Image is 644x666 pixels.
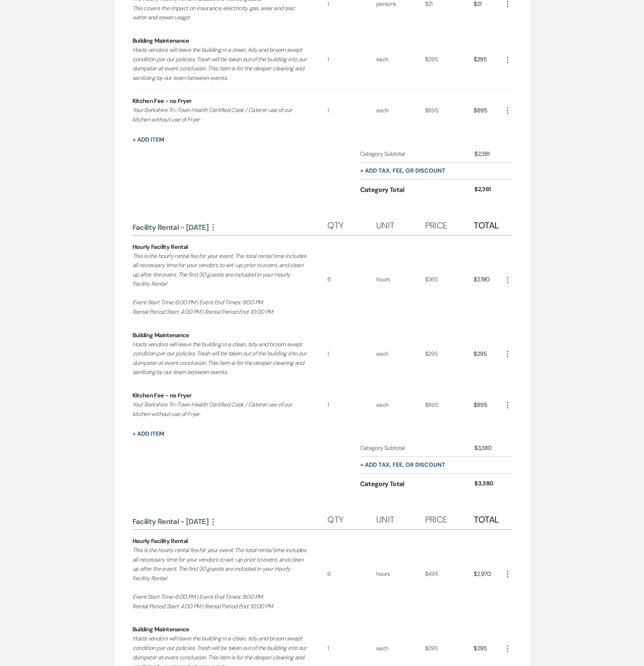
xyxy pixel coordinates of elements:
div: each [376,90,425,131]
div: $295 [425,30,474,89]
div: Unit [376,507,425,529]
div: $2,381 [474,185,503,195]
div: Category Subtotal [360,444,475,453]
p: This is the hourly rental fee for your event. The total rental time includes all necessary time f... [132,251,308,317]
p: Hosts vendors will leave the building in a clean, tidy and broom swept condition per our policies... [132,45,308,82]
p: Hosts vendors will leave the building in a clean, tidy and broom swept condition per our policies... [132,340,308,377]
div: $895 [474,90,503,131]
div: Facility Rental - [DATE] [132,517,328,526]
div: 1 [327,30,376,89]
div: hours [376,236,425,324]
div: $295 [474,324,503,384]
p: Your Berkshire Tri-Town Health Certified Cook / Caterer use of our kitchen without use of Fryer [132,105,308,124]
div: Building Maintenance [132,331,189,340]
div: $2,381 [474,150,503,158]
div: Hourly Facility Rental [132,537,188,546]
div: $3,380 [474,444,503,453]
div: Category Total [360,479,475,489]
div: $2,190 [474,236,503,324]
div: $3,380 [474,479,503,489]
div: $365 [425,236,474,324]
div: $895 [425,384,474,426]
div: Kitchen Fee - no Fryer [132,391,192,400]
div: Building Maintenance [132,36,189,45]
div: hours [376,530,425,618]
div: Total [474,213,503,235]
button: + Add Item [132,431,164,437]
div: 1 [327,384,376,426]
div: Category Total [360,185,475,195]
div: Price [425,507,474,529]
div: Facility Rental - [DATE] [132,223,328,232]
div: Building Maintenance [132,625,189,634]
div: $2,970 [474,530,503,618]
div: 1 [327,90,376,131]
p: This is the hourly rental fee for your event. The total rental time includes all necessary time f... [132,546,308,611]
div: each [376,384,425,426]
button: + Add tax, fee, or discount [360,168,446,174]
div: $895 [425,90,474,131]
button: + Add tax, fee, or discount [360,462,446,468]
div: each [376,324,425,384]
div: Price [425,213,474,235]
div: Qty [327,213,376,235]
div: $495 [425,530,474,618]
div: $295 [474,30,503,89]
div: Category Subtotal [360,150,475,158]
div: 1 [327,324,376,384]
div: Kitchen Fee - no Fryer [132,97,192,105]
div: Hourly Facility Rental [132,243,188,251]
p: Your Berkshire Tri-Town Health Certified Cook / Caterer use of our kitchen without use of Fryer [132,400,308,419]
div: $295 [425,324,474,384]
div: each [376,30,425,89]
div: Qty [327,507,376,529]
div: 6 [327,236,376,324]
div: 6 [327,530,376,618]
div: Unit [376,213,425,235]
button: + Add Item [132,137,164,143]
div: Total [474,507,503,529]
div: $895 [474,384,503,426]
